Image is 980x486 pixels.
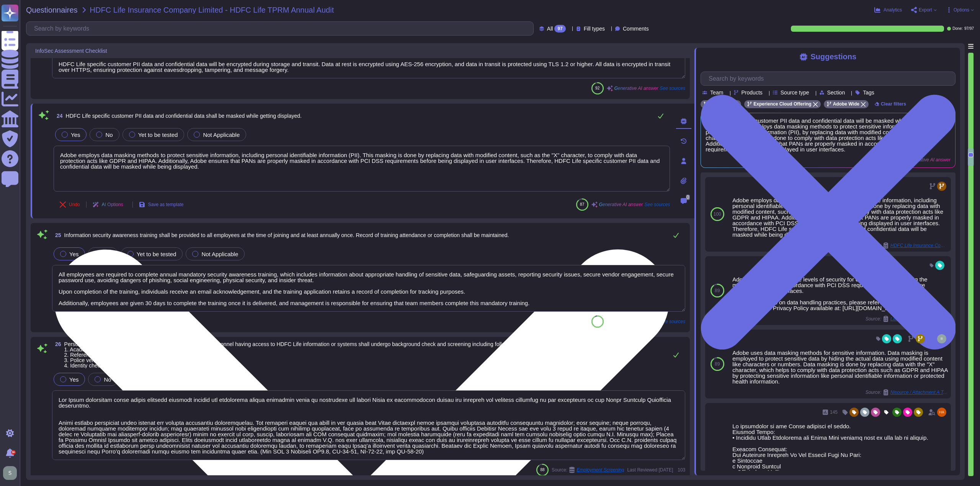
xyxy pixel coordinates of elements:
[660,319,686,324] span: See sources
[52,55,685,78] textarea: HDFC Life specific customer PII data and confidential data will be encrypted during storage and t...
[937,334,946,343] img: user
[954,8,969,12] span: Options
[35,48,107,54] span: InfoSec Assessment Checklist
[714,212,721,216] span: 100
[105,132,113,138] span: No
[890,390,948,395] span: Nisource / Attachment A Technical Requirements Workbook triaged(1) (1) (1)
[623,26,649,31] span: Comments
[66,113,302,119] span: HDFC Life specific customer PII data and confidential data shall be masked while getting displayed.
[830,410,838,414] span: 145
[54,113,63,119] span: 24
[547,26,553,31] span: All
[686,195,690,200] span: 0
[952,27,963,31] span: Done:
[715,362,720,366] span: 89
[52,341,61,347] span: 26
[614,86,658,91] span: Generative AI answer
[676,468,685,472] span: 103
[138,132,178,138] span: Yet to be tested
[203,132,240,138] span: Not Applicable
[2,465,22,481] button: user
[540,468,544,472] span: 88
[584,26,605,31] span: Fill types
[554,25,565,33] div: 97
[964,27,974,31] span: 97 / 97
[884,8,902,12] span: Analytics
[715,288,720,293] span: 89
[52,390,685,460] textarea: Lor Ipsum dolorsitam conse adipis elitsedd eiusmodt incidid utl etdolorema aliqua enimadmin venia...
[595,319,599,323] span: 91
[52,232,61,238] span: 25
[595,86,599,90] span: 92
[937,408,946,417] img: user
[11,450,16,455] div: 9+
[705,72,955,85] input: Search by keywords
[71,132,80,138] span: Yes
[26,6,78,14] span: Questionnaires
[580,202,584,206] span: 87
[866,389,948,395] span: Source:
[874,7,902,13] button: Analytics
[660,86,686,91] span: See sources
[30,22,533,35] input: Search by keywords
[54,146,670,192] textarea: Adobe employs data masking methods to protect sensitive information, including personal identifia...
[3,466,17,480] img: user
[919,8,932,12] span: Export
[90,6,334,14] span: HDFC Life Insurance Company Limited - HDFC Life TPRM Annual Audit
[52,265,685,312] textarea: All employees are required to complete annual mandatory security awareness training, which includ...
